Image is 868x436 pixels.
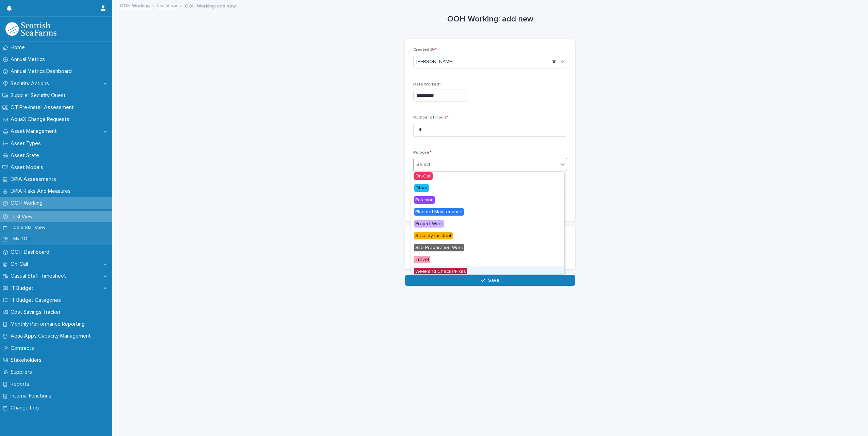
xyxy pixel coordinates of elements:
span: Security Incident [414,232,453,239]
a: List View [157,1,177,9]
p: IT Budget Categories [8,297,66,303]
div: On-Call [411,171,564,183]
p: Change Log [8,405,44,411]
span: Planned Maintenance [414,208,464,216]
img: 9Y1MW04fRR2O5TKCTBvH [5,22,56,36]
span: Date Worked [413,82,441,87]
span: Save [488,278,499,283]
div: Patching [411,194,564,206]
p: Annual Metrics Dashboard [8,68,77,75]
span: Project Work [414,220,444,228]
span: Patching [414,196,435,204]
p: Internal Functions [8,393,57,399]
p: Annual Metrics [8,56,50,63]
span: Other [414,184,429,192]
p: Asset State [8,152,45,159]
p: OT Pre-Install Assessment [8,104,79,111]
a: OOH Working [120,1,150,9]
h1: OOH Working: add new [405,14,575,24]
p: On-Call [8,261,33,267]
div: Weekend Checks/Fixes [411,266,564,278]
span: Weekend Checks/Fixes [414,268,467,275]
p: DPIA Risks And Measures [8,188,76,194]
span: [PERSON_NAME] [416,58,453,65]
p: OOH Working: add new [185,2,236,9]
p: Cost Savings Tracker [8,309,66,315]
span: Number of Hours [413,115,449,120]
p: Asset Management [8,128,62,135]
p: AquaX Change Requests [8,116,75,123]
p: My TOIL [8,236,36,242]
p: OOH Working [8,200,48,206]
p: IT Budget [8,285,39,292]
p: OOH Dashboard [8,249,55,255]
div: Planned Maintenance [411,206,564,218]
div: Project Work [411,218,564,230]
p: Asset Models [8,164,49,171]
p: DPIA Assessments [8,176,62,183]
span: Created By [413,48,437,52]
p: Contracts [8,345,39,352]
p: Home [8,44,30,51]
p: Casual Staff Timesheet [8,273,71,279]
p: Aqua Apps Capacity Management [8,333,96,339]
p: Security Actions [8,80,54,87]
div: Security Incident [411,230,564,242]
p: Reports [8,381,35,387]
p: Supplier Security Quest. [8,92,72,99]
span: Travel [414,256,430,263]
div: Other [411,183,564,194]
div: Travel [411,254,564,266]
div: Select... [416,161,433,168]
span: On-Call [414,172,433,180]
span: Site Preparation Work [414,244,464,251]
p: Calendar View [8,225,51,231]
p: Stakeholders [8,357,47,363]
p: Monthly Performance Reporting [8,321,90,327]
span: Purpose [413,151,431,155]
p: List View [8,214,38,220]
p: Asset Types [8,140,46,147]
button: Save [405,275,575,286]
p: Suppliers [8,369,37,375]
div: Site Preparation Work [411,242,564,254]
